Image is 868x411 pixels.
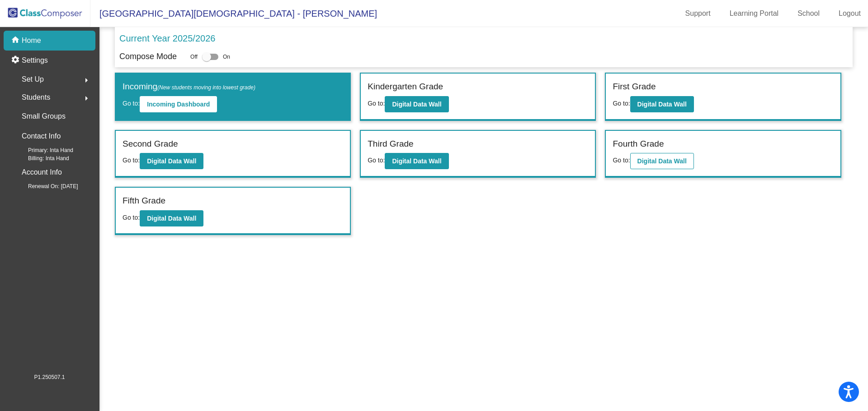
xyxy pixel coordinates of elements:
label: Fourth Grade [613,138,664,151]
span: Set Up [22,73,44,86]
p: Small Groups [22,110,66,123]
a: School [790,6,827,21]
span: Go to: [123,157,140,164]
b: Digital Data Wall [147,215,196,222]
mat-icon: home [11,35,22,46]
span: Go to: [123,214,140,221]
label: Incoming [123,80,255,93]
span: Renewal On: [DATE] [14,182,78,190]
span: Go to: [368,100,385,107]
button: Digital Data Wall [140,210,203,226]
span: Go to: [368,157,385,164]
span: Go to: [613,100,630,107]
span: Off [190,53,198,61]
p: Account Info [22,166,62,179]
p: Compose Mode [119,51,177,63]
button: Digital Data Wall [630,153,694,169]
b: Digital Data Wall [392,157,441,165]
a: Learning Portal [722,6,786,21]
button: Incoming Dashboard [140,96,217,112]
label: First Grade [613,80,656,93]
button: Digital Data Wall [630,96,694,112]
p: Home [22,35,41,46]
p: Contact Info [22,130,61,143]
span: Billing: Inta Hand [14,154,69,162]
button: Digital Data Wall [140,153,203,169]
p: Settings [22,55,48,66]
span: Students [22,91,50,104]
span: (New students moving into lowest grade) [157,84,255,91]
b: Digital Data Wall [637,157,687,165]
button: Digital Data Wall [385,96,448,112]
span: Go to: [123,100,140,107]
label: Third Grade [368,138,413,151]
p: Current Year 2025/2026 [119,32,215,45]
span: Go to: [613,157,630,164]
mat-icon: arrow_right [81,75,92,86]
b: Incoming Dashboard [147,101,210,108]
label: Second Grade [123,138,178,151]
span: Primary: Inta Hand [14,146,73,154]
span: [GEOGRAPHIC_DATA][DEMOGRAPHIC_DATA] - [PERSON_NAME] [90,6,377,21]
a: Support [678,6,718,21]
button: Digital Data Wall [385,153,448,169]
mat-icon: settings [11,55,22,66]
mat-icon: arrow_right [81,93,92,104]
span: On [223,53,230,61]
label: Kindergarten Grade [368,80,443,93]
b: Digital Data Wall [637,101,687,108]
label: Fifth Grade [123,194,165,208]
b: Digital Data Wall [147,157,196,165]
b: Digital Data Wall [392,101,441,108]
a: Logout [831,6,868,21]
